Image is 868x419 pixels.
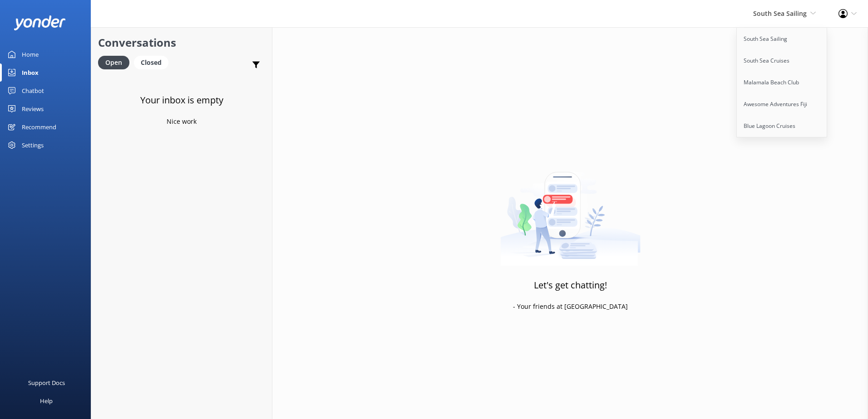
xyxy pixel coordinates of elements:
a: South Sea Cruises [737,50,828,72]
a: Awesome Adventures Fiji [737,93,828,115]
a: Blue Lagoon Cruises [737,115,828,137]
a: Open [98,57,134,67]
img: yonder-white-logo.png [14,15,66,30]
div: Help [40,392,53,410]
div: Open [98,56,129,69]
a: South Sea Sailing [737,28,828,50]
p: Nice work [167,117,197,127]
a: Closed [134,57,173,67]
div: Recommend [22,118,56,136]
div: Support Docs [28,374,65,392]
div: Settings [22,136,44,154]
img: artwork of a man stealing a conversation from at giant smartphone [500,153,641,266]
p: - Your friends at [GEOGRAPHIC_DATA] [513,302,628,312]
h3: Let's get chatting! [534,278,607,292]
div: Chatbot [22,82,44,100]
span: South Sea Sailing [753,9,807,18]
a: Malamala Beach Club [737,72,828,93]
div: Reviews [22,100,44,118]
div: Inbox [22,63,39,82]
div: Home [22,45,39,63]
div: Closed [134,56,168,69]
h2: Conversations [98,34,265,51]
h3: Your inbox is empty [140,93,223,107]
